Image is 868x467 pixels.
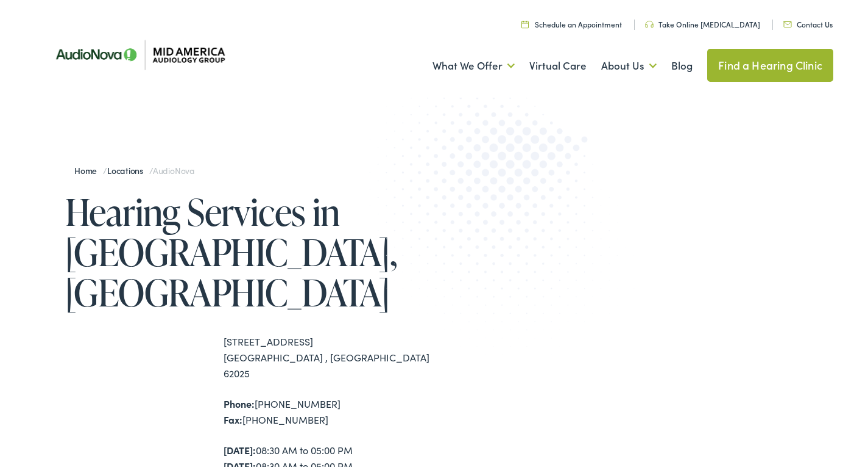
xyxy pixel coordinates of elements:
img: utility icon [521,20,529,28]
a: Contact Us [783,19,833,29]
a: Find a Hearing Clinic [707,49,833,82]
div: [PHONE_NUMBER] [PHONE_NUMBER] [224,396,434,427]
a: What We Offer [432,43,515,89]
a: Schedule an Appointment [521,19,622,29]
strong: [DATE]: [224,443,256,457]
img: utility icon [645,21,654,28]
div: [STREET_ADDRESS] [GEOGRAPHIC_DATA] , [GEOGRAPHIC_DATA] 62025 [224,334,434,381]
a: Virtual Care [529,43,587,89]
span: / / [74,164,194,176]
h1: Hearing Services in [GEOGRAPHIC_DATA], [GEOGRAPHIC_DATA] [65,192,434,313]
img: utility icon [783,21,792,27]
strong: Phone: [224,397,255,410]
span: AudioNova [153,164,194,176]
strong: Fax: [224,413,242,426]
a: Locations [107,164,149,176]
a: Blog [671,43,693,89]
a: Take Online [MEDICAL_DATA] [645,19,760,29]
a: About Us [601,43,657,89]
a: Home [74,164,103,176]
